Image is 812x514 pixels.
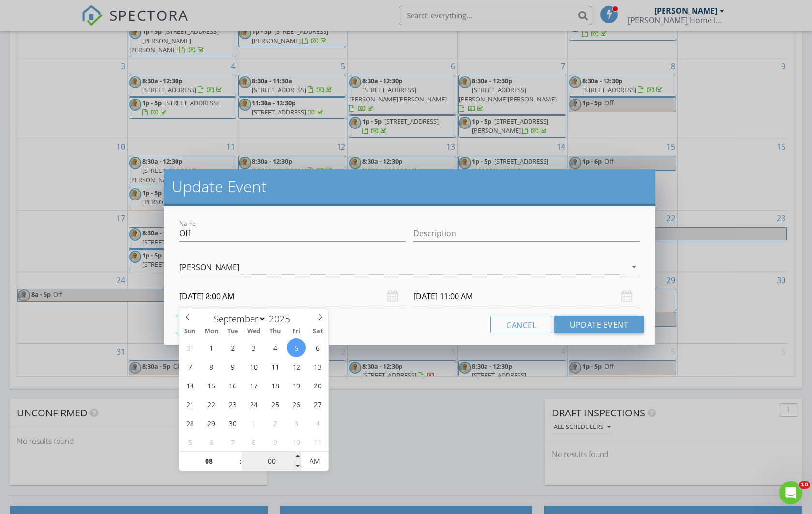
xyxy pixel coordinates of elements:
[176,316,236,333] button: Delete
[266,338,284,357] span: September 4, 2025
[202,338,221,357] span: September 1, 2025
[244,432,263,451] span: October 8, 2025
[244,338,263,357] span: September 3, 2025
[287,338,306,357] span: September 5, 2025
[223,432,242,451] span: October 7, 2025
[779,481,802,504] iframe: Intercom live chat
[266,432,284,451] span: October 9, 2025
[239,452,242,471] span: :
[266,414,284,432] span: October 2, 2025
[307,328,328,335] span: Sat
[223,376,242,395] span: September 16, 2025
[490,316,552,333] button: Cancel
[179,285,406,308] input: Select date
[266,376,284,395] span: September 18, 2025
[266,357,284,376] span: September 11, 2025
[244,414,263,432] span: October 1, 2025
[799,481,810,489] span: 10
[266,395,284,414] span: September 25, 2025
[301,452,328,471] span: Click to toggle
[308,338,327,357] span: September 6, 2025
[223,338,242,357] span: September 2, 2025
[308,357,327,376] span: September 13, 2025
[287,414,306,432] span: October 3, 2025
[202,357,221,376] span: September 8, 2025
[223,357,242,376] span: September 9, 2025
[179,263,239,271] div: [PERSON_NAME]
[179,328,201,335] span: Sun
[287,395,306,414] span: September 26, 2025
[223,414,242,432] span: September 30, 2025
[628,261,640,272] i: arrow_drop_down
[308,432,327,451] span: October 11, 2025
[180,338,199,357] span: August 31, 2025
[180,432,199,451] span: October 5, 2025
[180,414,199,432] span: September 28, 2025
[172,177,648,196] h2: Update Event
[244,395,263,414] span: September 24, 2025
[202,376,221,395] span: September 15, 2025
[287,357,306,376] span: September 12, 2025
[308,395,327,414] span: September 27, 2025
[308,414,327,432] span: October 4, 2025
[202,432,221,451] span: October 6, 2025
[202,395,221,414] span: September 22, 2025
[222,328,243,335] span: Tue
[265,328,286,335] span: Thu
[413,285,640,308] input: Select date
[287,432,306,451] span: October 10, 2025
[308,376,327,395] span: September 20, 2025
[287,376,306,395] span: September 19, 2025
[244,376,263,395] span: September 17, 2025
[266,313,298,325] input: Year
[244,357,263,376] span: September 10, 2025
[202,414,221,432] span: September 29, 2025
[180,357,199,376] span: September 7, 2025
[201,328,222,335] span: Mon
[286,328,307,335] span: Fri
[223,395,242,414] span: September 23, 2025
[554,316,644,333] button: Update Event
[180,395,199,414] span: September 21, 2025
[243,328,265,335] span: Wed
[180,376,199,395] span: September 14, 2025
